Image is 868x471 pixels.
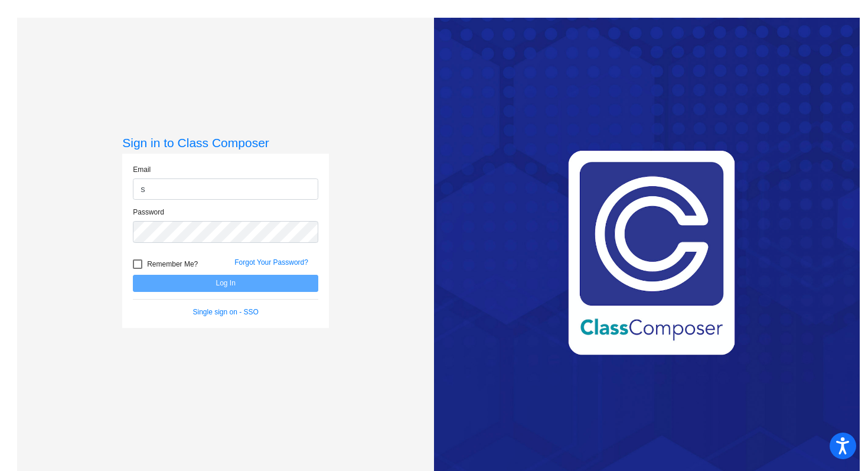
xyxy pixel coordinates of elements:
h3: Sign in to Class Composer [122,135,329,150]
button: Log In [133,275,318,292]
a: Forgot Your Password? [234,258,308,267]
a: Single sign on - SSO [193,308,259,316]
label: Password [133,207,164,217]
span: Remember Me? [147,257,198,271]
label: Email [133,164,151,175]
